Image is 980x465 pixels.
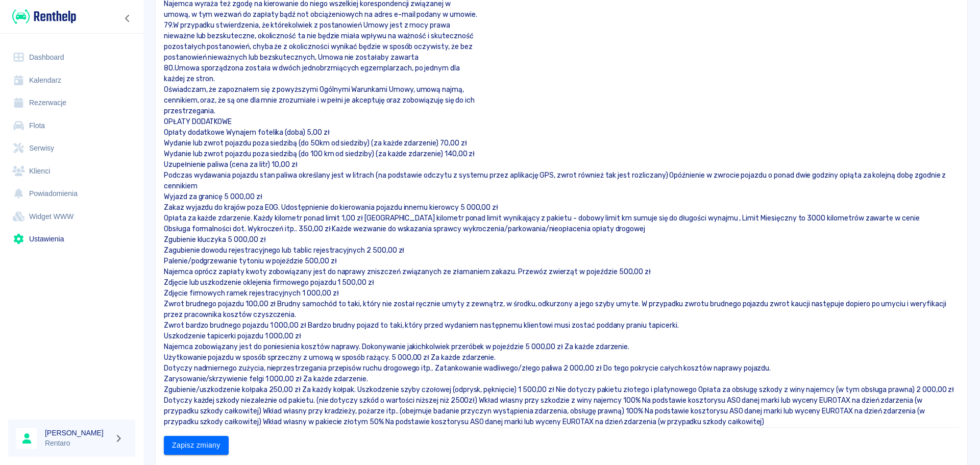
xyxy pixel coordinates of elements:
[164,95,959,106] p: cennikiem, oraz, że są one dla mnie zrozumiałe i w pełni je akceptuję oraz zobowiązuję się do ich
[164,331,959,341] p: Uszkodzenie tapicerki pojazdu 1 000,00 zł
[164,256,959,266] p: Palenie/podgrzewanie tytoniu w pojeździe 500,00 zł
[8,69,135,92] a: Kalendarz
[8,91,135,114] a: Rezerwacje
[8,114,135,137] a: Flota
[164,31,959,41] p: nieważne lub bezskuteczne, okoliczność ta nie będzie miała wpływu na ważność i skuteczność
[164,320,959,331] p: Zwrot bardzo brudnego pojazdu 1 000,00 zł Bardzo brudny pojazd to taki, który przed wydaniem nast...
[164,63,959,74] p: 80.Umowa sporządzona została w dwóch jednobrzmiących egzemplarzach, po jednym dla
[164,20,959,31] p: 79.W przypadku stwierdzenia, że którekolwiek z postanowień Umowy jest z mocy prawa
[164,116,959,127] p: OPŁATY DODATKOWE
[45,438,110,449] p: Rentaro
[164,213,959,224] p: Opłata za każde zdarzenie. Każdy kilometr ponad limit 1,00 zł [GEOGRAPHIC_DATA] kilometr ponad li...
[164,224,959,234] p: Obsługa formalności dot. Wykroczeń itp.. 350,00 zł Każde wezwanie do wskazania sprawcy wykroczeni...
[164,341,959,352] p: Najemca zobowiązany jest do poniesienia kosztów naprawy. Dokonywanie jakichkolwiek przeróbek w po...
[164,266,959,277] p: Najemca oprócz zapłaty kwoty zobowiązany jest do naprawy zniszczeń związanych ze złamaniem zakazu...
[164,363,959,374] p: Dotyczy nadmiernego zużycia, nieprzestrzegania przepisów ruchu drogowego itp.. Zatankowanie wadli...
[164,127,959,138] p: Opłaty dodatkowe Wynajem fotelika (doba) 5,00 zł
[164,52,959,63] p: postanowień nieważnych lub bezskutecznych, Umowa nie zostałaby zawarta
[8,228,135,251] a: Ustawienia
[120,12,135,25] button: Zwiń nawigację
[164,245,959,256] p: Zagubienie dowodu rejestracyjnego lub tablic rejestracyjnych 2 500,00 zł
[164,191,959,202] p: Wyjazd za granicę 5 000,00 zł
[164,9,959,20] p: umową, w tym wezwań do zapłaty bądź not obciążeniowych na adres e-mail podany w umowie.
[164,149,959,159] p: Wydanie lub zwrot pojazdu poza siedzibą (do 100 km od siedziby) (za każde zdarzenie) 140,00 zł
[164,41,959,52] p: pozostałych postanowień, chyba że z okoliczności wynikać będzie w sposób oczywisty, że bez
[8,182,135,205] a: Powiadomienia
[164,84,959,95] p: Oświadczam, że zapoznałem się z powyższymi Ogólnymi Warunkami Umowy, umową najmą,
[164,234,959,245] p: Zgubienie kluczyka 5 000,00 zł
[8,205,135,228] a: Widget WWW
[8,160,135,183] a: Klienci
[164,288,959,299] p: Zdjęcie firmowych ramek rejestracyjnych 1 000,00 zł
[164,138,959,149] p: Wydanie lub zwrot pojazdu poza siedzibą (do 50km od siedziby) (za każde zdarzenie) 70,00 zł
[164,159,959,170] p: Uzupełnienie paliwa (cena za litr) 10,00 zł
[8,46,135,69] a: Dashboard
[164,436,229,455] button: Zapisz zmiany
[12,8,76,25] img: Renthelp logo
[8,137,135,160] a: Serwisy
[164,277,959,288] p: Zdjęcie lub uszkodzenie oklejenia firmowego pojazdu 1 500,00 zł
[164,170,959,191] p: Podczas wydawania pojazdu stan paliwa określany jest w litrach (na podstawie odczytu z systemu pr...
[164,74,959,84] p: każdej ze stron.
[164,106,959,116] p: przestrzegania.
[164,202,959,213] p: Zakaz wyjazdu do krajów poza EOG. Udostępnienie do kierowania pojazdu innemu kierowcy 5 000,00 zł
[8,8,76,25] a: Renthelp logo
[164,352,959,363] p: Użytkowanie pojazdu w sposób sprzeczny z umową w sposób rażący. 5 000,00 zł Za każde zdarzenie.
[45,428,110,438] h6: [PERSON_NAME]
[164,299,959,320] p: Zwrot brudnego pojazdu 100,00 zł Brudny samochód to taki, który nie został ręcznie umyty z zewnąt...
[164,374,959,384] p: Zarysowanie/skrzywienie felgi 1 000,00 zł Za każde zdarzenie.
[164,384,959,427] p: Zgubienie/uszkodzenie kołpaka 250,00 zł Za każdy kołpak. Uszkodzenie szyby czołowej (odprysk, pęk...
